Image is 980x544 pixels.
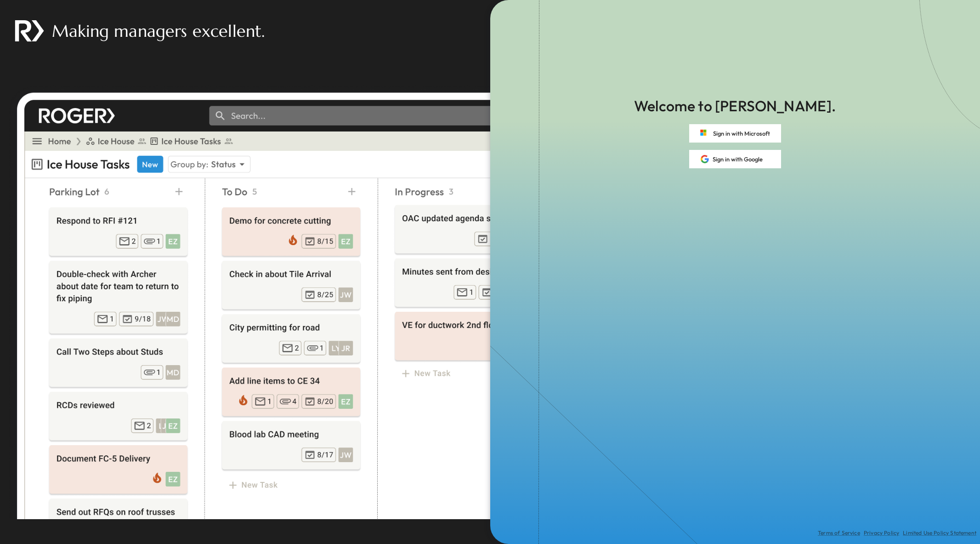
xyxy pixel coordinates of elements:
a: Limited Use Policy Statement [903,529,976,537]
img: landing_page_inbox.png [7,84,872,519]
a: Terms of Service [818,529,860,537]
button: Sign in with Google [689,150,781,168]
button: Sign in with Microsoft [689,124,781,143]
p: Making managers excellent. [52,19,265,43]
p: Welcome to [PERSON_NAME]. [634,96,836,117]
a: Privacy Policy [864,529,899,537]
